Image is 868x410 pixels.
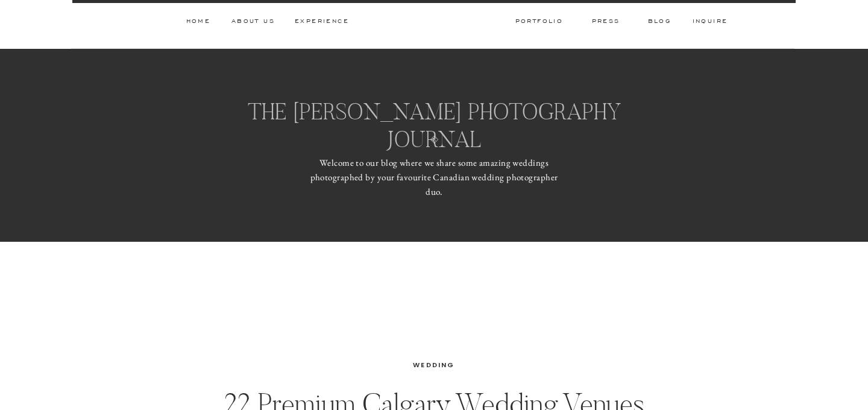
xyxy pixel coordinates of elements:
a: HOME [186,17,211,28]
a: BLOG [647,17,672,28]
h3: THE [PERSON_NAME] PHOTOGRAPHY JOURNAL [207,98,661,159]
a: PORTFOLIO [514,17,564,28]
a: PRESS [590,17,621,28]
p: Welcome to our blog where we share some amazing weddings photographed by your favourite Canadian ... [303,156,565,204]
a: Wedding [413,360,454,370]
a: Experience [292,17,351,28]
a: ABOUT Us [228,17,278,28]
a: inquire [690,17,731,28]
